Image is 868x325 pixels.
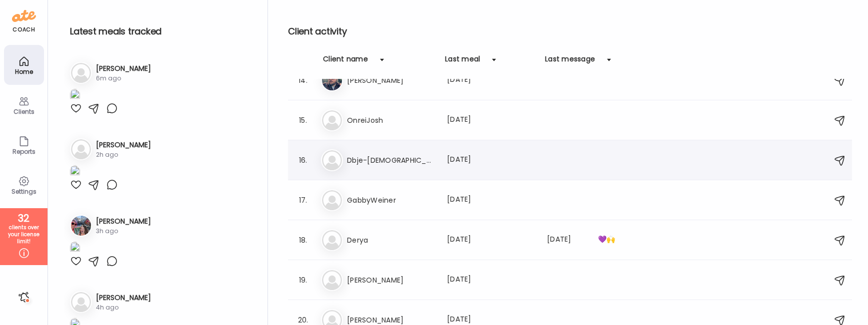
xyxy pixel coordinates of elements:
[70,165,80,179] img: images%2Fi4Can2VD5zWJ9h6gekEPhj9AtNb2%2FmqbksM2Dr5WCumpiaDCI%2FkL87Chw2eJL3R0zLdQc4_1080
[347,154,435,166] h3: Dbje-[DEMOGRAPHIC_DATA]
[96,140,151,150] h3: [PERSON_NAME]
[297,194,309,206] div: 17.
[96,216,151,227] h3: [PERSON_NAME]
[96,293,151,303] h3: [PERSON_NAME]
[447,154,535,166] div: [DATE]
[447,274,535,286] div: [DATE]
[3,212,44,224] div: 32
[547,234,586,246] div: [DATE]
[323,54,368,70] div: Client name
[6,108,42,115] div: Clients
[322,110,342,130] img: bg-avatar-default.svg
[347,74,435,86] h3: [PERSON_NAME]
[297,74,309,86] div: 14.
[70,242,80,255] img: images%2F3P8s6xp35MOd6eiaJFjzVI6K6R22%2FPTtEsogCfjZqhTkoKqRk%2FhLMY1Hq4LVF1rJZ9oq4i_1080
[322,270,342,290] img: bg-avatar-default.svg
[347,234,435,246] h3: Derya
[96,150,151,159] div: 2h ago
[288,24,852,39] h2: Client activity
[322,70,342,90] img: avatars%2FqfN6MOReJKbUSuDM5i6AZ6bwkYH2
[447,114,535,126] div: [DATE]
[96,227,151,236] div: 3h ago
[322,150,342,170] img: bg-avatar-default.svg
[322,190,342,210] img: bg-avatar-default.svg
[71,292,91,312] img: bg-avatar-default.svg
[447,234,535,246] div: [DATE]
[347,194,435,206] h3: GabbyWeiner
[6,188,42,195] div: Settings
[12,8,36,24] img: ate
[96,74,151,83] div: 6m ago
[545,54,595,70] div: Last message
[447,74,535,86] div: [DATE]
[447,194,535,206] div: [DATE]
[12,25,35,34] div: coach
[70,89,80,102] img: images%2FyCrgx0DtyPeLQlvqq5jOd1WHdIn1%2FW6VcZm9cxnDJjqxUyUoj%2FcQEw21B1AUIaFyAWnk49_1080
[445,54,480,70] div: Last meal
[96,63,151,74] h3: [PERSON_NAME]
[297,114,309,126] div: 15.
[3,224,44,245] div: clients over your license limit!
[297,154,309,166] div: 16.
[6,148,42,155] div: Reports
[6,68,42,75] div: Home
[322,230,342,250] img: bg-avatar-default.svg
[70,24,251,39] h2: Latest meals tracked
[71,139,91,159] img: bg-avatar-default.svg
[71,63,91,83] img: bg-avatar-default.svg
[297,274,309,286] div: 19.
[347,114,435,126] h3: OnreiJosh
[297,234,309,246] div: 18.
[347,274,435,286] h3: [PERSON_NAME]
[71,216,91,236] img: avatars%2F3P8s6xp35MOd6eiaJFjzVI6K6R22
[96,303,151,312] div: 4h ago
[598,234,686,246] div: 💜🙌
